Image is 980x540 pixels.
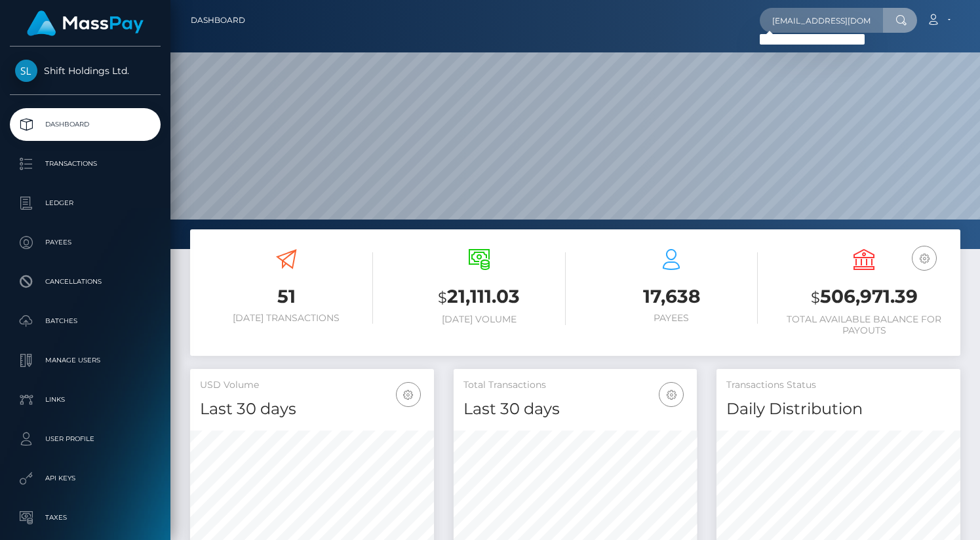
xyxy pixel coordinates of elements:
a: API Keys [10,462,161,495]
p: Dashboard [15,115,155,134]
img: Shift Holdings Ltd. [15,60,37,82]
small: $ [811,288,820,307]
a: Transactions [10,147,161,180]
a: Payees [10,226,161,259]
a: Dashboard [10,108,161,141]
h6: Total Available Balance for Payouts [777,314,951,336]
h6: [DATE] Volume [393,314,566,325]
h6: [DATE] Transactions [200,313,373,324]
a: Links [10,383,161,416]
h5: Total Transactions [463,379,688,392]
p: Cancellations [15,272,155,292]
a: Dashboard [191,7,245,34]
a: Ledger [10,187,161,220]
p: Batches [15,311,155,331]
p: Links [15,390,155,410]
h3: 17,638 [585,284,758,309]
h5: Transactions Status [726,379,951,392]
h4: Last 30 days [463,398,688,421]
input: Search... [760,8,883,33]
p: Manage Users [15,351,155,370]
small: $ [438,288,447,307]
h4: Daily Distribution [726,398,951,421]
h3: 506,971.39 [777,284,951,311]
a: Manage Users [10,344,161,377]
h3: 51 [200,284,373,309]
img: MassPay Logo [27,10,144,36]
h5: USD Volume [200,379,424,392]
a: Cancellations [10,265,161,298]
p: Transactions [15,154,155,174]
span: Shift Holdings Ltd. [10,65,161,77]
p: Payees [15,233,155,252]
h4: Last 30 days [200,398,424,421]
h6: Payees [585,313,758,324]
p: API Keys [15,469,155,488]
p: User Profile [15,429,155,449]
a: User Profile [10,423,161,455]
p: Ledger [15,193,155,213]
p: Taxes [15,508,155,528]
h3: 21,111.03 [393,284,566,311]
a: Batches [10,305,161,337]
a: Taxes [10,501,161,534]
